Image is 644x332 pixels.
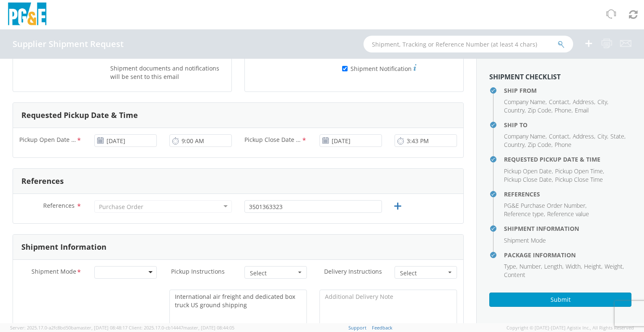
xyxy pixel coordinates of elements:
[99,203,143,211] div: Purchase Order
[342,66,348,71] input: Shipment Notification
[528,106,553,115] li: ,
[549,98,569,106] span: Contact
[183,324,234,331] span: master, [DATE] 08:44:05
[504,141,525,149] span: Country
[573,132,594,140] span: Address
[43,201,75,209] span: References
[547,210,589,218] span: Reference value
[519,262,541,270] span: Number
[597,98,607,106] span: City
[506,324,634,331] span: Copyright © [DATE]-[DATE] Agistix Inc., All Rights Reserved
[504,87,631,94] h4: Ship From
[76,324,127,331] span: master, [DATE] 08:48:17
[573,132,595,141] li: ,
[504,106,526,115] li: ,
[504,262,516,270] span: Type
[400,269,446,277] span: Select
[555,167,603,175] span: Pickup Open Time
[364,36,573,52] input: Shipment, Tracking or Reference Number (at least 4 chars)
[597,132,608,141] li: ,
[549,132,571,141] li: ,
[504,175,553,184] li: ,
[504,236,546,244] span: Shipment Mode
[504,141,526,149] li: ,
[504,201,587,210] li: ,
[504,252,631,258] h4: Package Information
[528,141,553,149] li: ,
[504,225,631,232] h4: Shipment Information
[171,267,225,275] span: Pickup Instructions
[19,136,76,145] span: Pickup Open Date & Time
[504,167,552,175] span: Pickup Open Date
[504,98,545,106] span: Company Name
[372,324,392,331] a: Feedback
[544,262,563,271] li: ,
[597,132,607,140] span: City
[544,262,562,270] span: Length
[555,106,571,114] span: Phone
[244,200,382,213] input: 10 Digit PG&E PO Number
[566,262,581,270] span: Width
[342,63,416,73] label: Shipment Notification
[584,262,601,270] span: Height
[504,175,552,183] span: Pickup Close Date
[549,132,569,140] span: Contact
[244,266,307,279] button: Select
[504,132,547,141] li: ,
[31,267,76,277] span: Shipment Mode
[610,132,626,141] li: ,
[549,98,571,106] li: ,
[610,132,624,140] span: State
[6,3,48,27] img: pge-logo-06675f144f4cfa6a6814.png
[504,132,545,140] span: Company Name
[10,324,127,331] span: Server: 2025.17.0-a2fc8bd50ba
[605,262,623,270] span: Weight
[573,98,595,106] li: ,
[504,122,631,128] h4: Ship To
[504,210,545,218] li: ,
[504,262,517,271] li: ,
[504,210,544,218] span: Reference type
[21,177,64,186] h3: References
[324,267,382,275] span: Delivery Instructions
[504,98,547,106] li: ,
[566,262,582,271] li: ,
[504,167,553,175] li: ,
[584,262,602,271] li: ,
[110,63,225,81] label: Shipment documents and notifications will be sent to this email
[21,111,138,120] h3: Requested Pickup Date & Time
[21,243,106,251] h3: Shipment Information
[597,98,608,106] li: ,
[395,266,457,279] button: Select
[504,201,585,209] span: PG&E Purchase Order Number
[250,269,296,277] span: Select
[528,106,551,114] span: Zip Code
[348,324,366,331] a: Support
[528,141,551,149] span: Zip Code
[244,136,301,145] span: Pickup Close Date & Time
[555,175,603,183] span: Pickup Close Time
[519,262,542,271] li: ,
[573,98,594,106] span: Address
[13,39,124,49] h4: Supplier Shipment Request
[504,106,525,114] span: Country
[489,72,561,81] strong: Shipment Checklist
[504,191,631,197] h4: References
[504,156,631,162] h4: Requested Pickup Date & Time
[129,324,234,331] span: Client: 2025.17.0-cb14447
[504,271,525,279] span: Content
[575,106,589,114] span: Email
[605,262,624,271] li: ,
[555,141,571,149] span: Phone
[489,293,631,307] button: Submit
[555,167,604,175] li: ,
[555,106,573,115] li: ,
